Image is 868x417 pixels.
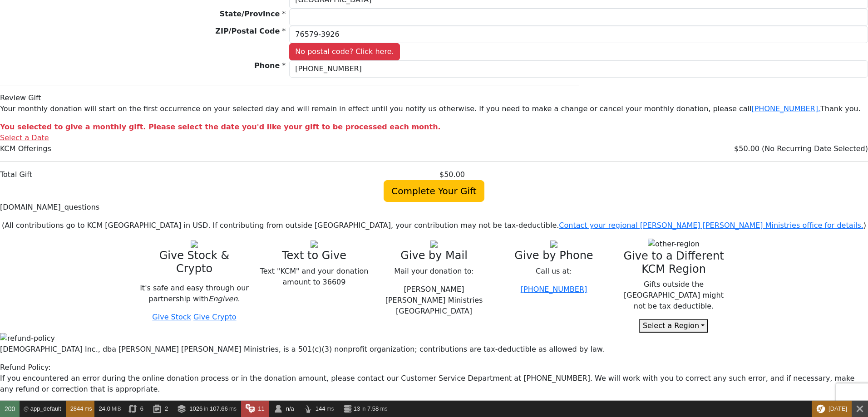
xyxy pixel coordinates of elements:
[85,406,92,412] span: ms
[751,104,820,113] a: [PHONE_NUMBER].
[220,10,280,18] strong: State/Province
[380,284,488,317] p: [PERSON_NAME] [PERSON_NAME] Ministries [GEOGRAPHIC_DATA]
[619,279,728,312] p: Gifts outside the [GEOGRAPHIC_DATA] might not be tax deductible.
[430,240,438,248] img: envelope.svg
[316,405,325,412] span: 144
[354,405,360,412] span: 13
[499,249,608,262] h4: Give by Phone
[30,405,61,412] span: app_default
[229,406,237,412] span: ms
[559,221,863,230] a: Contact your regional [PERSON_NAME] [PERSON_NAME] Ministries office for details.
[367,405,379,412] span: 7.58
[140,405,143,412] span: 6
[254,61,280,70] strong: Phone
[339,401,392,417] a: 13 in 7.58 ms
[812,401,852,417] a: [DATE]
[66,401,94,417] a: 2844 ms
[191,240,198,248] img: give-by-stock.svg
[260,266,369,288] div: Text "KCM" and your donation amount to 36609
[299,401,339,417] a: 144 ms
[812,401,852,417] div: This Symfony version will only receive security fixes.
[173,401,241,417] a: 1026 in 107.66 ms
[269,401,299,417] a: n/a
[258,405,264,412] span: 11
[380,406,388,412] span: ms
[521,285,587,294] a: [PHONE_NUMBER]
[99,405,110,412] span: 24.0
[23,406,29,412] span: @
[140,283,249,304] p: It's safe and easy through our partnership with
[550,240,557,248] img: mobile.svg
[193,313,237,321] a: Give Crypto
[734,144,868,153] span: $50.00 (No Recurring Date Selected)
[210,405,228,412] span: 107.66
[241,401,269,417] a: 11
[380,249,488,262] h4: Give by Mail
[380,266,488,277] p: Mail your donation to:
[327,406,334,412] span: ms
[289,43,399,60] span: No postal code? Click here.
[648,239,700,250] img: other-region
[215,27,280,35] strong: ZIP/Postal Code
[165,405,168,412] span: 2
[361,406,365,412] span: in
[140,249,249,275] h4: Give Stock & Crypto
[829,405,847,412] span: [DATE]
[94,401,123,417] a: 24.0 MiB
[189,405,202,412] span: 1026
[152,313,191,321] a: Give Stock
[619,250,728,276] h4: Give to a Different KCM Region
[384,180,484,202] span: Complete Your Gift
[499,266,608,277] p: Call us at:
[311,240,318,248] img: text-to-give.svg
[112,406,121,412] span: MiB
[204,406,208,412] span: in
[260,249,369,262] h4: Text to Give
[70,405,84,412] span: 2844
[148,401,173,417] a: 2
[639,319,708,333] button: Select a Region
[286,405,294,412] span: n/a
[208,294,240,303] i: Engiven.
